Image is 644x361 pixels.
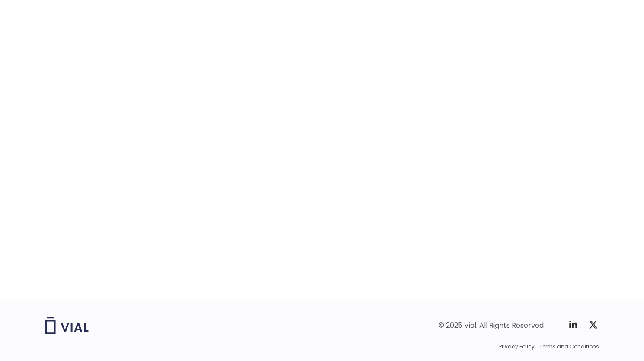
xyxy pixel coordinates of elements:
a: Terms and Conditions [539,343,599,351]
img: Vial logo wih "Vial" spelled out [45,317,89,334]
div: © 2025 Vial. All Rights Reserved [439,321,544,330]
a: Privacy Policy [499,343,535,351]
